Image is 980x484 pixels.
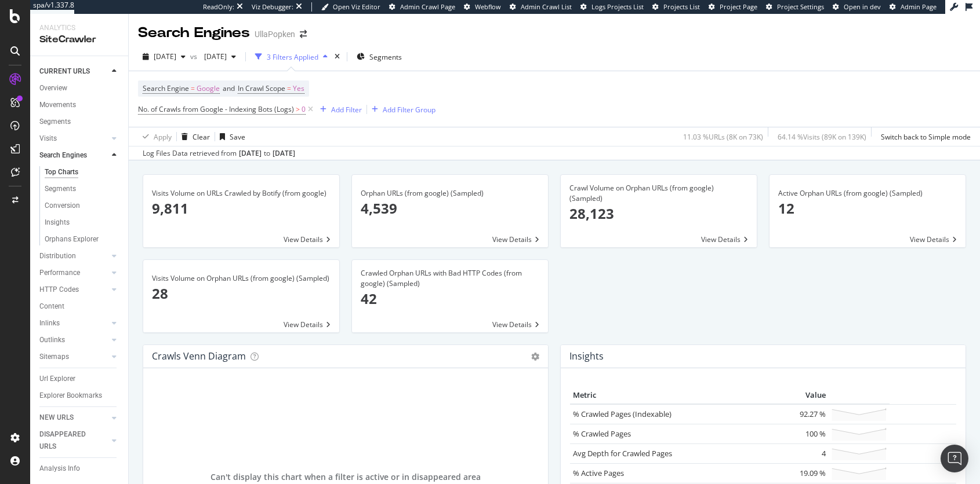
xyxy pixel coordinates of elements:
span: Segments [369,52,402,62]
a: Avg Depth for Crawled Pages [573,448,672,459]
a: Distribution [39,250,108,262]
a: Insights [45,217,120,229]
a: Segments [45,183,120,195]
span: Google [197,80,220,97]
div: Inlinks [39,317,60,329]
div: 3 Filters Applied [267,52,318,62]
span: = [287,83,291,93]
a: Segments [39,116,120,128]
span: 2025 Jul. 20th [154,52,176,61]
span: Yes [293,80,304,97]
a: NEW URLS [39,412,108,424]
div: 64.14 % Visits ( 89K on 139K ) [778,132,866,142]
div: Search Engines [138,23,250,43]
div: Add Filter [331,105,362,115]
a: Content [39,300,120,313]
span: Projects List [663,2,700,11]
a: Explorer Bookmarks [39,390,120,402]
a: HTTP Codes [39,284,108,296]
button: Add Filter Group [367,102,435,116]
button: Apply [138,127,172,146]
div: Apply [154,132,172,142]
a: Visits [39,133,108,145]
div: DISAPPEARED URLS [39,428,98,453]
span: No. of Crawls from Google - Indexing Bots (Logs) [138,104,294,114]
a: % Active Pages [573,468,624,478]
div: Orphans Explorer [45,233,99,245]
td: 92.27 % [782,404,829,424]
div: UllaPopken [255,28,295,40]
div: Top Charts [45,166,78,178]
span: Open in dev [844,2,881,11]
a: Orphans Explorer [45,233,120,245]
button: [DATE] [138,47,190,66]
span: Admin Page [901,2,937,11]
a: Url Explorer [39,373,120,385]
div: 11.03 % URLs ( 8K on 73K ) [683,132,763,142]
span: Open Viz Editor [333,2,380,11]
button: Segments [352,47,406,66]
button: Add Filter [315,102,362,116]
a: Open Viz Editor [321,2,380,12]
span: 2025 Apr. 14th [199,52,227,61]
a: Projects List [652,2,700,12]
div: arrow-right-arrow-left [300,30,307,38]
div: Conversion [45,200,80,212]
button: Clear [177,127,210,146]
div: Distribution [39,250,76,262]
a: % Crawled Pages [573,428,631,439]
div: Explorer Bookmarks [39,390,102,402]
button: Save [215,127,245,146]
a: Inlinks [39,317,108,329]
div: Log Files Data retrieved from to [143,148,295,159]
a: Movements [39,99,120,111]
td: 19.09 % [782,463,829,483]
span: Webflow [475,2,501,11]
button: Switch back to Simple mode [876,127,971,146]
button: 3 Filters Applied [251,47,332,66]
div: times [332,51,342,63]
a: Logs Projects List [580,2,644,12]
div: Clear [193,132,210,142]
span: In Crawl Scope [238,83,285,93]
a: Admin Crawl List [510,2,572,12]
td: 100 % [782,424,829,443]
div: Sitemaps [39,351,69,363]
a: Performance [39,267,108,279]
div: Segments [39,116,71,128]
span: Logs Projects List [591,2,644,11]
div: NEW URLS [39,412,74,424]
a: CURRENT URLS [39,65,108,78]
div: Analysis Info [39,463,80,475]
th: Metric [570,387,782,404]
div: SiteCrawler [39,33,119,46]
a: Project Settings [766,2,824,12]
i: Options [531,353,539,361]
span: > [296,104,300,114]
div: Add Filter Group [383,105,435,115]
div: HTTP Codes [39,284,79,296]
span: 0 [302,101,306,118]
a: Search Engines [39,149,108,162]
div: Overview [39,82,67,94]
a: Admin Crawl Page [389,2,455,12]
a: Conversion [45,200,120,212]
th: Value [782,387,829,404]
a: DISAPPEARED URLS [39,428,108,453]
div: Viz Debugger: [252,2,293,12]
span: Project Page [720,2,757,11]
span: and [223,83,235,93]
span: Project Settings [777,2,824,11]
div: Movements [39,99,76,111]
a: Top Charts [45,166,120,178]
button: [DATE] [199,47,241,66]
div: Content [39,300,64,313]
a: Outlinks [39,334,108,346]
span: Can't display this chart when a filter is active or in disappeared area [210,471,481,483]
div: Insights [45,217,70,229]
div: Url Explorer [39,373,75,385]
div: [DATE] [273,148,295,159]
div: ReadOnly: [203,2,234,12]
span: vs [190,52,199,61]
span: = [191,83,195,93]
